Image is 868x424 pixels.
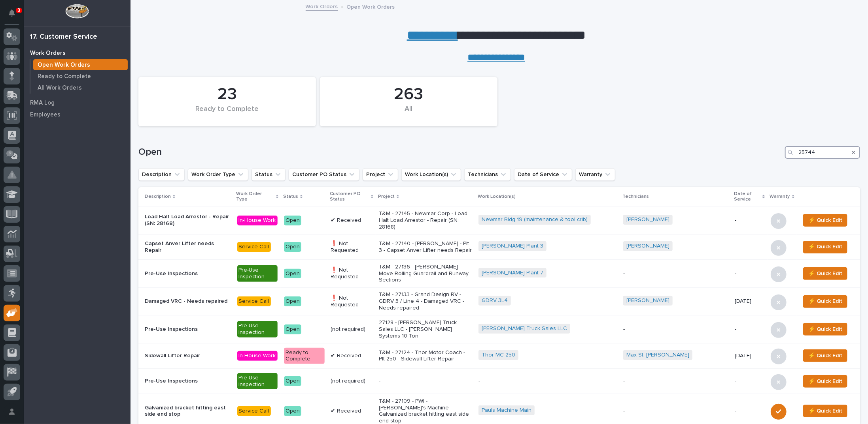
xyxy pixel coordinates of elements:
[284,216,301,225] div: Open
[330,189,369,204] p: Customer PO Status
[188,168,248,181] button: Work Order Type
[333,105,484,122] div: All
[770,192,790,201] p: Warranty
[734,189,760,204] p: Date of Service
[331,408,373,415] p: ✔ Received
[30,111,61,118] p: Employees
[482,243,543,250] a: [PERSON_NAME] Plant 3
[379,349,472,363] p: T&M - 27124 - Thor Motor Coach - Plt 250 - Sidewall Lifter Repair
[331,353,373,359] p: ✔ Received
[333,84,484,104] div: 263
[803,267,847,280] button: ⚡ Quick Edit
[236,189,274,204] p: Work Order Type
[735,244,764,250] p: -
[735,353,764,359] p: [DATE]
[284,242,301,252] div: Open
[152,105,303,122] div: Ready to Complete
[379,240,472,254] p: T&M - 27140 - [PERSON_NAME] - Plt 3 - Capset Anver Lifter needs Repair
[803,323,847,336] button: ⚡ Quick Edit
[331,295,373,308] p: ❗ Not Requested
[152,84,303,104] div: 23
[10,9,20,22] div: Notifications3
[237,242,271,252] div: Service Call
[145,353,231,359] p: Sidewall Lifter Repair
[808,296,842,306] span: ⚡ Quick Edit
[464,168,511,181] button: Technicians
[478,378,617,385] p: -
[30,99,55,107] p: RMA Log
[623,378,728,385] p: -
[30,71,130,82] a: Ready to Complete
[38,84,82,92] p: All Work Orders
[378,192,395,201] p: Project
[237,351,278,361] div: In-House Work
[482,325,567,332] a: [PERSON_NAME] Truck Sales LLC
[735,408,764,415] p: -
[803,214,847,227] button: ⚡ Quick Edit
[482,352,515,358] a: Thor MC 250
[626,352,689,358] a: Max St. [PERSON_NAME]
[808,242,842,251] span: ⚡ Quick Edit
[803,241,847,253] button: ⚡ Quick Edit
[145,298,231,305] p: Damaged VRC - Needs repaired
[284,348,324,364] div: Ready to Complete
[237,216,278,225] div: In-House Work
[626,243,669,250] a: [PERSON_NAME]
[808,406,842,416] span: ⚡ Quick Edit
[735,217,764,224] p: -
[331,240,373,254] p: ❗ Not Requested
[331,217,373,224] p: ✔ Received
[785,146,860,159] input: Search
[808,325,842,334] span: ⚡ Quick Edit
[30,59,130,70] a: Open Work Orders
[803,375,847,388] button: ⚡ Quick Edit
[284,325,301,334] div: Open
[306,2,338,11] a: Work Orders
[347,2,395,11] p: Open Work Orders
[803,349,847,362] button: ⚡ Quick Edit
[237,373,278,390] div: Pre-Use Inspection
[482,216,588,223] a: Newmar Bldg 19 (maintenance & tool crib)
[808,351,842,360] span: ⚡ Quick Edit
[735,378,764,385] p: -
[575,168,615,181] button: Warranty
[145,214,231,227] p: Load Halt Load Arrestor - Repair (SN: 28168)
[808,377,842,386] span: ⚡ Quick Edit
[735,298,764,305] p: [DATE]
[623,408,728,415] p: -
[331,378,373,385] p: (not required)
[803,405,847,417] button: ⚡ Quick Edit
[289,168,359,181] button: Customer PO Status
[237,406,271,416] div: Service Call
[145,192,171,201] p: Description
[138,168,185,181] button: Description
[482,297,508,304] a: GDRV 3L4
[379,264,472,283] p: T&M - 27136 - [PERSON_NAME] - Move Rolling Guardrail and Runway Sections
[17,8,20,13] p: 3
[145,378,231,385] p: Pre-Use Inspections
[237,296,271,306] div: Service Call
[331,326,373,333] p: (not required)
[626,297,669,304] a: [PERSON_NAME]
[623,326,728,333] p: -
[145,270,231,277] p: Pre-Use Inspections
[30,33,97,41] div: 17. Customer Service
[24,109,130,120] a: Employees
[138,287,860,315] tr: Damaged VRC - Needs repairedService CallOpen❗ Not RequestedT&M - 27133 - Grand Design RV - GDRV 3...
[138,260,860,288] tr: Pre-Use InspectionsPre-Use InspectionOpen❗ Not RequestedT&M - 27136 - [PERSON_NAME] - Move Rollin...
[138,315,860,343] tr: Pre-Use InspectionsPre-Use InspectionOpen(not required)27128 - [PERSON_NAME] Truck Sales LLC - [P...
[379,210,472,230] p: T&M - 27145 - Newmar Corp - Load Halt Load Arrestor - Repair (SN: 28168)
[379,291,472,311] p: T&M - 27133 - Grand Design RV - GDRV 3 / Line 4 - Damaged VRC - Needs repaired
[138,343,860,368] tr: Sidewall Lifter RepairIn-House WorkReady to Complete✔ ReceivedT&M - 27124 - Thor Motor Coach - Pl...
[237,265,278,282] div: Pre-Use Inspection
[138,369,860,394] tr: Pre-Use InspectionsPre-Use InspectionOpen(not required)----⚡ Quick Edit
[284,269,301,279] div: Open
[514,168,572,181] button: Date of Service
[401,168,461,181] button: Work Location(s)
[252,168,286,181] button: Status
[65,4,89,19] img: Workspace Logo
[24,47,130,59] a: Work Orders
[808,216,842,225] span: ⚡ Quick Edit
[735,270,764,277] p: -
